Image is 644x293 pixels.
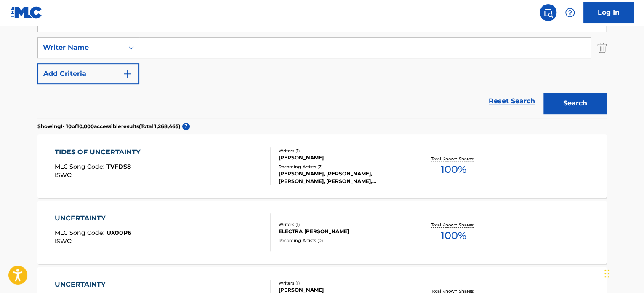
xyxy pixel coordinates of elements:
[55,147,145,157] div: TIDES OF UNCERTAINTY
[37,11,607,118] form: Search Form
[565,8,575,18] img: help
[37,123,180,130] p: Showing 1 - 10 of 10,000 accessible results (Total 1,268,465 )
[37,201,607,264] a: UNCERTAINTYMLC Song Code:UX00P6ISWC:Writers (1)ELECTRA [PERSON_NAME]Recording Artists (0)Total Kn...
[279,228,406,235] div: ELECTRA [PERSON_NAME]
[583,2,634,23] a: Log In
[37,134,607,198] a: TIDES OF UNCERTAINTYMLC Song Code:TVFDS8ISWC:Writers (1)[PERSON_NAME]Recording Artists (7)[PERSON...
[440,162,466,177] span: 100 %
[540,4,556,21] a: Public Search
[597,37,607,58] img: Delete Criterion
[431,222,476,228] p: Total Known Shares:
[279,164,406,170] div: Recording Artists ( 7 )
[55,171,75,179] span: ISWC :
[279,221,406,228] div: Writers ( 1 )
[279,237,406,244] div: Recording Artists ( 0 )
[431,156,476,162] p: Total Known Shares:
[279,280,406,286] div: Writers ( 1 )
[440,228,466,243] span: 100 %
[543,93,607,114] button: Search
[55,213,131,223] div: UNCERTAINTY
[55,229,106,237] span: MLC Song Code :
[602,253,644,293] iframe: Chat Widget
[37,63,139,84] button: Add Criteria
[10,6,43,19] img: MLC Logo
[43,43,119,53] div: Writer Name
[182,123,190,130] span: ?
[55,237,75,245] span: ISWC :
[55,163,106,170] span: MLC Song Code :
[562,4,578,21] div: Help
[279,154,406,161] div: [PERSON_NAME]
[55,280,135,290] div: UNCERTAINTY
[122,69,133,79] img: 9d2ae6d4665cec9f34b9.svg
[484,92,539,110] a: Reset Search
[106,163,131,170] span: TVFDS8
[543,8,553,18] img: search
[604,261,609,286] div: Drag
[106,229,131,237] span: UX00P6
[279,148,406,154] div: Writers ( 1 )
[279,170,406,185] div: [PERSON_NAME], [PERSON_NAME], [PERSON_NAME], [PERSON_NAME], [PERSON_NAME]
